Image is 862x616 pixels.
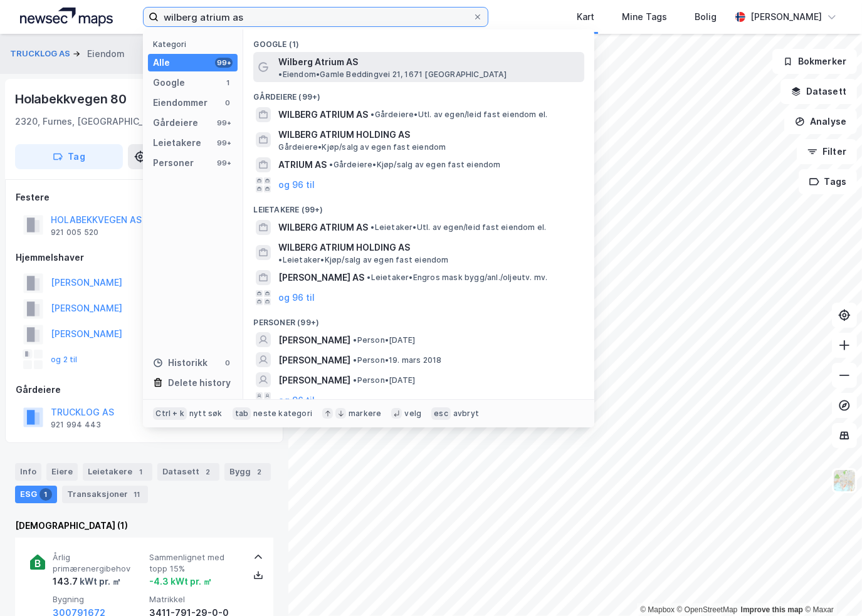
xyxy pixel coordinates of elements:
[278,55,358,70] span: Wilberg Atrium AS
[367,273,371,282] span: •
[87,46,125,61] div: Eiendom
[278,255,282,264] span: •
[15,463,41,481] div: Info
[149,594,241,605] span: Matrikkel
[797,139,857,164] button: Filter
[278,255,448,265] span: Leietaker • Kjøp/salg av egen fast eiendom
[153,39,238,49] div: Kategori
[353,335,357,345] span: •
[189,409,223,419] div: nytt søk
[349,409,381,419] div: markere
[20,8,113,26] img: logo.a4113a55bc3d86da70a041830d287a7e.svg
[431,407,451,420] div: esc
[223,98,233,108] div: 0
[46,463,78,481] div: Eiere
[784,109,857,134] button: Analyse
[278,392,315,407] button: og 96 til
[367,273,547,283] span: Leietaker • Engros mask bygg/anl./oljeutv. mv.
[278,107,368,122] span: WILBERG ATRIUM AS
[157,463,219,481] div: Datasett
[39,488,52,501] div: 1
[15,144,123,169] button: Tag
[278,177,315,192] button: og 96 til
[16,250,273,265] div: Hjemmelshaver
[353,335,415,345] span: Person • [DATE]
[371,110,374,119] span: •
[16,382,273,397] div: Gårdeiere
[159,8,473,26] input: Søk på adresse, matrikkel, gårdeiere, leietakere eller personer
[135,466,147,478] div: 1
[215,158,233,168] div: 99+
[278,142,446,152] span: Gårdeiere • Kjøp/salg av egen fast eiendom
[253,466,266,478] div: 2
[243,308,594,330] div: Personer (99+)
[577,9,594,24] div: Kart
[750,9,822,24] div: [PERSON_NAME]
[278,70,282,79] span: •
[153,55,170,70] div: Alle
[278,290,315,305] button: og 96 til
[130,488,143,501] div: 11
[799,556,862,616] div: Chat Widget
[202,466,214,478] div: 2
[404,409,421,419] div: velg
[677,605,738,614] a: OpenStreetMap
[833,469,856,493] img: Z
[799,169,857,194] button: Tags
[278,270,364,285] span: [PERSON_NAME] AS
[278,240,410,255] span: WILBERG ATRIUM HOLDING AS
[278,353,350,368] span: [PERSON_NAME]
[62,486,148,503] div: Transaksjoner
[243,195,594,217] div: Leietakere (99+)
[781,79,857,104] button: Datasett
[10,48,73,60] button: TRUCKLOG AS
[371,222,374,232] span: •
[329,160,333,169] span: •
[153,95,208,110] div: Eiendommer
[353,355,441,365] span: Person • 19. mars 2018
[149,552,241,574] span: Sammenlignet med topp 15%
[215,138,233,148] div: 99+
[278,157,327,172] span: ATRIUM AS
[453,409,479,419] div: avbryt
[51,227,98,238] div: 921 005 520
[78,574,121,589] div: kWt pr. ㎡
[353,355,357,365] span: •
[153,115,198,130] div: Gårdeiere
[153,155,194,170] div: Personer
[83,463,152,481] div: Leietakere
[153,75,185,90] div: Google
[253,409,312,419] div: neste kategori
[622,9,667,24] div: Mine Tags
[243,82,594,105] div: Gårdeiere (99+)
[223,358,233,368] div: 0
[15,518,273,533] div: [DEMOGRAPHIC_DATA] (1)
[168,375,231,390] div: Delete history
[278,333,350,348] span: [PERSON_NAME]
[53,594,144,605] span: Bygning
[223,78,233,88] div: 1
[153,407,187,420] div: Ctrl + k
[215,58,233,68] div: 99+
[278,220,368,235] span: WILBERG ATRIUM AS
[695,9,717,24] div: Bolig
[215,118,233,128] div: 99+
[640,605,675,614] a: Mapbox
[329,160,500,170] span: Gårdeiere • Kjøp/salg av egen fast eiendom
[15,486,57,503] div: ESG
[51,420,101,430] div: 921 994 443
[353,375,415,385] span: Person • [DATE]
[53,574,121,589] div: 143.7
[224,463,271,481] div: Bygg
[16,190,273,205] div: Festere
[371,222,546,232] span: Leietaker • Utl. av egen/leid fast eiendom el.
[15,89,129,109] div: Holabekkvegen 80
[741,605,803,614] a: Improve this map
[233,407,251,420] div: tab
[772,49,857,74] button: Bokmerker
[153,355,208,370] div: Historikk
[371,110,547,120] span: Gårdeiere • Utl. av egen/leid fast eiendom el.
[15,114,169,129] div: 2320, Furnes, [GEOGRAPHIC_DATA]
[153,135,201,150] div: Leietakere
[278,70,506,80] span: Eiendom • Gamle Beddingvei 21, 1671 [GEOGRAPHIC_DATA]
